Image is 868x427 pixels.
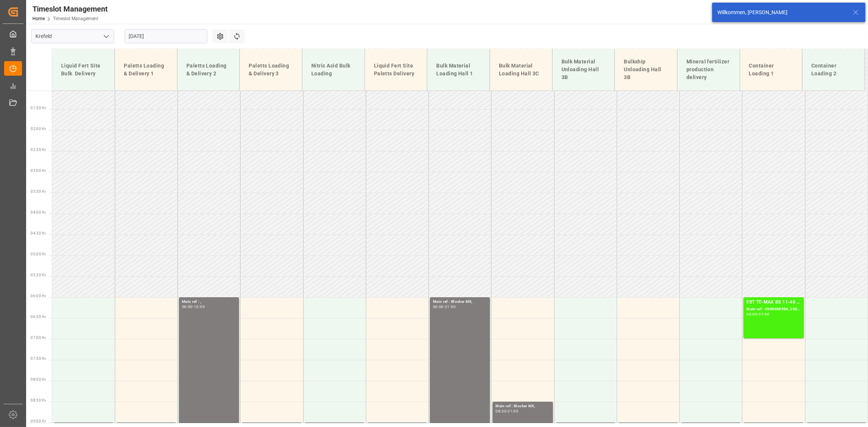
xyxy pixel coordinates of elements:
[31,419,46,423] span: 09:00 Hr
[746,313,757,316] div: 06:00
[444,305,445,308] div: -
[194,305,205,308] div: 12:00
[31,29,114,43] input: Type to search/select
[683,55,734,84] div: Mineral fertilizer production delivery
[31,357,46,361] span: 07:30 Hr
[717,9,846,16] div: Willkommen, [PERSON_NAME]
[125,29,207,43] input: DD.MM.YYYY
[31,169,46,173] span: 03:00 Hr
[31,398,46,402] span: 08:30 Hr
[31,148,46,152] span: 02:30 Hr
[183,59,234,81] div: Paletts Loading & Delivery 2
[371,59,421,81] div: Liquid Fert Site Paletts Delivery
[746,59,796,81] div: Container Loading 1
[506,409,507,413] div: -
[121,59,171,81] div: Paletts Loading & Delivery 1
[507,409,518,413] div: 21:00
[31,210,46,214] span: 04:00 Hr
[32,3,108,15] div: Timeslot Management
[757,313,758,316] div: -
[182,299,236,305] div: Main ref : ,
[808,59,859,81] div: Container Loading 2
[433,305,444,308] div: 06:00
[31,231,46,235] span: 04:30 Hr
[746,306,801,313] div: Main ref : 4500000596, 2000000427;
[31,315,46,319] span: 06:30 Hr
[496,403,550,409] div: Main ref : Blocker MX,
[31,252,46,256] span: 05:00 Hr
[31,189,46,194] span: 03:30 Hr
[31,273,46,277] span: 05:30 Hr
[193,305,194,308] div: -
[559,55,609,84] div: Bulk Material Unloading Hall 3B
[746,299,801,306] div: EST TE-MAX BS 11-48 20kg (x56) INT MTO;
[31,106,46,110] span: 01:30 Hr
[433,59,484,81] div: Bulk Material Loading Hall 1
[496,59,546,81] div: Bulk Material Loading Hall 3C
[433,299,487,305] div: Main ref : Blocker MX,
[31,294,46,298] span: 06:00 Hr
[496,409,506,413] div: 08:30
[445,305,456,308] div: 21:00
[31,127,46,131] span: 02:00 Hr
[246,59,296,81] div: Paletts Loading & Delivery 3
[31,336,46,340] span: 07:00 Hr
[32,16,45,21] a: Home
[58,59,108,81] div: Liquid Fert Site Bulk Delivery
[308,59,359,81] div: Nitric Acid Bulk Loading
[31,377,46,382] span: 08:00 Hr
[621,55,671,84] div: Bulkship Unloading Hall 3B
[182,305,193,308] div: 06:00
[759,313,770,316] div: 07:00
[100,31,111,42] button: open menu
